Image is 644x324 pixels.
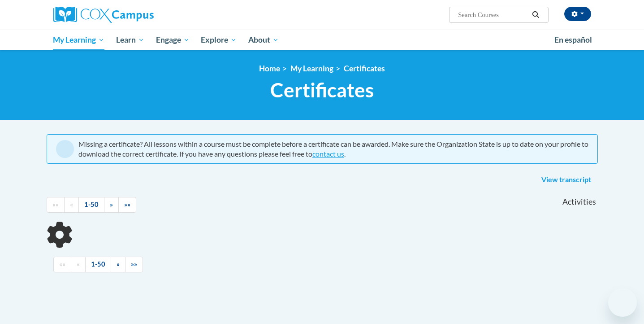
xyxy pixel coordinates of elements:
[110,201,113,208] span: »
[125,257,143,272] a: End
[248,35,279,45] span: About
[290,64,333,73] a: My Learning
[78,139,588,159] div: Missing a certificate? All lessons within a course must be complete before a certificate can be a...
[312,149,344,158] a: contact us
[124,201,130,208] span: »»
[150,30,195,50] a: Engage
[104,197,119,213] a: Next
[47,197,65,213] a: Begining
[53,7,224,23] a: Cox Campus
[529,9,542,20] button: Search
[52,201,59,208] span: ««
[110,30,150,50] a: Learn
[53,257,71,272] a: Begining
[117,260,120,268] span: »
[564,7,591,21] button: Account Settings
[242,30,285,50] a: About
[270,78,374,102] span: Certificates
[59,260,65,268] span: ««
[156,35,190,45] span: Engage
[40,30,605,50] div: Main menu
[111,257,125,272] a: Next
[535,173,598,187] a: View transcript
[116,35,144,45] span: Learn
[554,35,592,44] span: En español
[64,197,79,213] a: Previous
[71,257,86,272] a: Previous
[53,35,104,45] span: My Learning
[608,288,637,317] iframe: Button to launch messaging window
[457,9,529,20] input: Search Courses
[344,64,385,73] a: Certificates
[85,257,111,272] a: 1-50
[131,260,137,268] span: »»
[562,197,596,207] span: Activities
[201,35,237,45] span: Explore
[549,31,598,49] a: En español
[48,30,111,50] a: My Learning
[77,260,80,268] span: «
[70,201,73,208] span: «
[118,197,136,213] a: End
[195,30,242,50] a: Explore
[259,64,280,73] a: Home
[78,197,104,213] a: 1-50
[53,7,154,23] img: Cox Campus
